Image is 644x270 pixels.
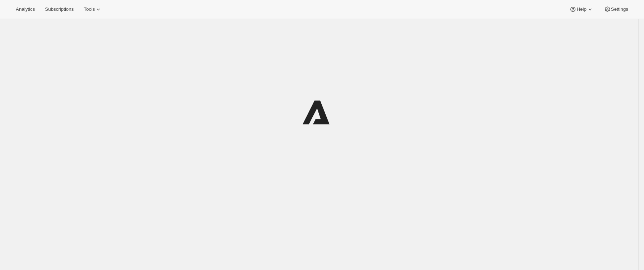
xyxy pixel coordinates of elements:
button: Tools [79,4,106,14]
span: Analytics [16,6,35,12]
button: Settings [599,4,633,14]
span: Settings [611,6,628,12]
span: Tools [84,6,95,12]
span: Subscriptions [45,6,74,12]
button: Analytics [11,4,39,14]
button: Help [565,4,598,14]
span: Help [577,6,586,12]
button: Subscriptions [41,4,78,14]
